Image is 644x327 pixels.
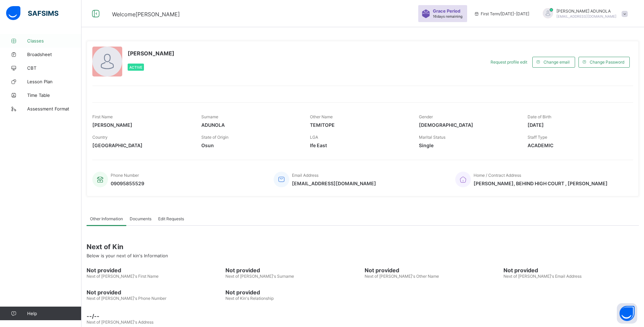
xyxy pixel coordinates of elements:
span: Edit Requests [158,216,184,221]
span: Assessment Format [27,106,81,111]
span: Next of [PERSON_NAME]'s First Name [87,274,159,279]
span: Next of [PERSON_NAME]'s Email Address [503,274,582,279]
span: Lesson Plan [27,79,81,84]
span: [GEOGRAPHIC_DATA] [92,142,191,148]
span: Welcome [PERSON_NAME] [112,11,180,18]
span: Not provided [365,267,500,274]
span: [EMAIL_ADDRESS][DOMAIN_NAME] [292,180,376,186]
span: [EMAIL_ADDRESS][DOMAIN_NAME] [556,14,617,18]
span: Below is your next of kin's Information [87,253,168,258]
span: Surname [201,114,218,119]
span: [PERSON_NAME] [92,122,191,128]
span: Staff Type [528,135,547,140]
span: Change Password [590,59,624,65]
span: Change email [544,59,570,65]
span: Not provided [87,267,222,274]
span: Classes [27,38,81,44]
span: Ife East [310,142,409,148]
span: State of Origin [201,135,228,140]
span: Not provided [87,289,222,296]
span: Broadsheet [27,52,81,57]
span: [DATE] [528,122,626,128]
span: [DEMOGRAPHIC_DATA] [419,122,518,128]
span: Date of Birth [528,114,551,119]
div: ROSELINEADUNOLA [536,8,631,19]
span: Country [92,135,108,140]
span: Other Name [310,114,333,119]
span: session/term information [474,11,529,16]
span: Grace Period [433,8,460,14]
span: [PERSON_NAME] ADUNOLA [556,8,617,14]
span: Single [419,142,518,148]
img: safsims [6,6,58,20]
span: Next of [PERSON_NAME]'s Other Name [365,274,439,279]
img: sticker-purple.71386a28dfed39d6af7621340158ba97.svg [422,10,430,18]
span: ADUNOLA [201,122,300,128]
span: 09095855529 [111,180,144,186]
span: Not provided [225,267,361,274]
span: TEMITOPE [310,122,409,128]
span: Marital Status [419,135,445,140]
span: ACADEMIC [528,142,626,148]
span: Help [27,311,81,316]
span: Home / Contract Address [474,173,521,178]
span: Next of Kin's Relationship [225,296,274,301]
span: Osun [201,142,300,148]
span: CBT [27,65,81,71]
button: Open asap [617,303,637,324]
span: Next of Kin [87,243,639,251]
span: Email Address [292,173,318,178]
span: Time Table [27,92,81,98]
span: 16 days remaining [433,14,462,18]
span: Documents [130,216,151,221]
span: --/-- [87,313,639,320]
span: Next of [PERSON_NAME]'s Address [87,320,153,325]
span: First Name [92,114,113,119]
span: Active [129,65,142,69]
span: Phone Number [111,173,139,178]
span: Not provided [503,267,639,274]
span: Not provided [225,289,361,296]
span: Next of [PERSON_NAME]'s Phone Number [87,296,166,301]
span: Next of [PERSON_NAME]'s Surname [225,274,294,279]
span: LGA [310,135,318,140]
span: Gender [419,114,433,119]
span: Request profile edit [491,59,527,65]
span: [PERSON_NAME], BEHIND HIGH COURT , [PERSON_NAME] [474,180,608,186]
span: [PERSON_NAME] [128,50,174,57]
span: Other Information [90,216,123,221]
